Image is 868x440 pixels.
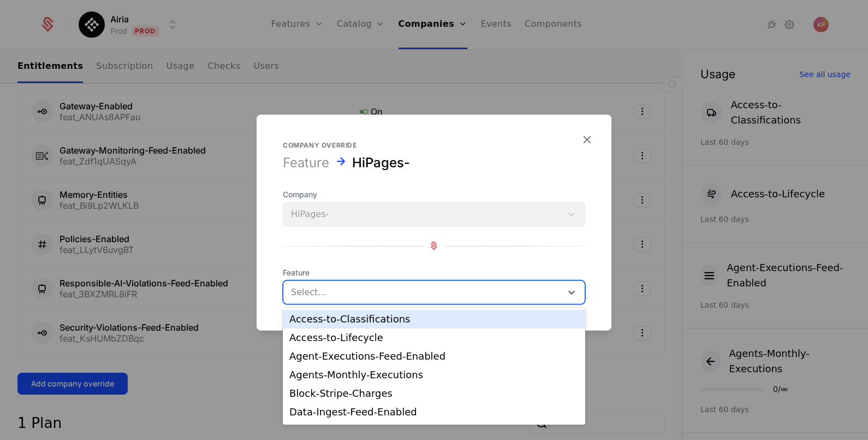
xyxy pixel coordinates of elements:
div: Access-to-Lifecycle [289,333,579,343]
span: Feature [283,267,585,278]
div: Data-Ingest-Feed-Enabled [289,407,579,417]
div: Agent-Executions-Feed-Enabled [289,351,579,361]
div: HiPages- [352,154,410,171]
div: Access-to-Classifications [289,314,579,324]
span: Company [283,189,585,200]
div: Company override [283,140,585,149]
div: Agents-Monthly-Executions [289,370,579,380]
div: Block-Stripe-Charges [289,389,579,398]
div: Feature [283,154,329,171]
